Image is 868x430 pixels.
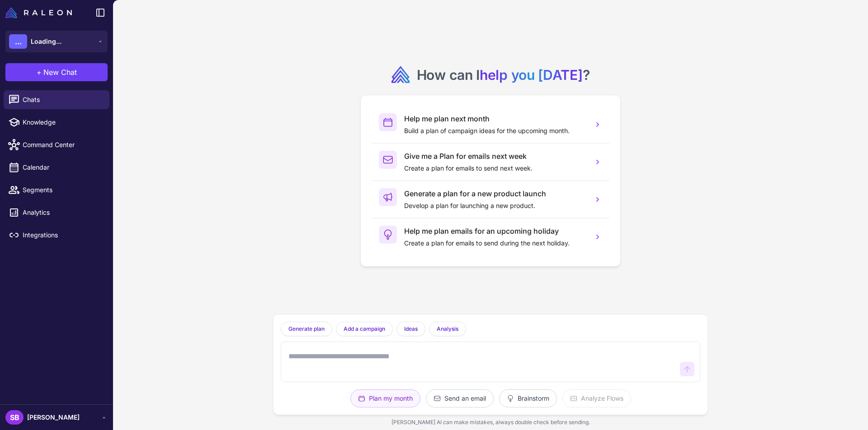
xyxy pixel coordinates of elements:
h3: Give me a Plan for emails next week [404,151,586,162]
h2: How can I ? [417,66,590,84]
span: Generate plan [288,325,325,333]
span: Knowledge [23,117,102,127]
button: Plan my month [350,389,420,407]
span: Integrations [23,230,102,240]
span: Loading... [31,37,61,46]
div: [PERSON_NAME] AI can make mistakes, always double check before sending. [274,415,708,430]
a: Integrations [4,226,109,245]
span: Calendar [23,162,102,172]
a: Segments [4,180,109,199]
span: [PERSON_NAME] [27,412,80,422]
img: Raleon Logo [5,7,72,18]
p: Build a plan of campaign ideas for the upcoming month. [404,126,586,136]
a: Chats [4,90,109,109]
h3: Help me plan emails for an upcoming holiday [404,226,586,236]
button: ...Loading... [5,31,108,52]
span: + [37,67,42,78]
button: Add a campaign [336,322,393,336]
span: Chats [23,95,102,105]
a: Knowledge [4,113,109,132]
button: +New Chat [5,63,108,81]
span: Command Center [23,140,102,150]
a: Command Center [4,135,109,154]
div: SB [5,410,24,425]
span: Analysis [437,325,458,333]
button: Generate plan [281,322,332,336]
span: Analytics [23,208,102,217]
p: Create a plan for emails to send next week. [404,163,586,173]
button: Analyze Flows [562,389,631,407]
p: Develop a plan for launching a new product. [404,201,586,211]
div: ... [9,34,27,49]
span: New Chat [43,67,77,78]
span: Segments [23,185,102,195]
button: Analysis [429,322,466,336]
a: Calendar [4,158,109,177]
p: Create a plan for emails to send during the next holiday. [404,238,586,248]
span: Add a campaign [344,325,385,333]
button: Ideas [396,322,425,336]
h3: Generate a plan for a new product launch [404,188,586,199]
span: Ideas [404,325,418,333]
button: Brainstorm [499,389,557,407]
a: Analytics [4,203,109,222]
h3: Help me plan next month [404,113,586,124]
span: help you [DATE] [480,67,583,83]
button: Send an email [426,389,494,407]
